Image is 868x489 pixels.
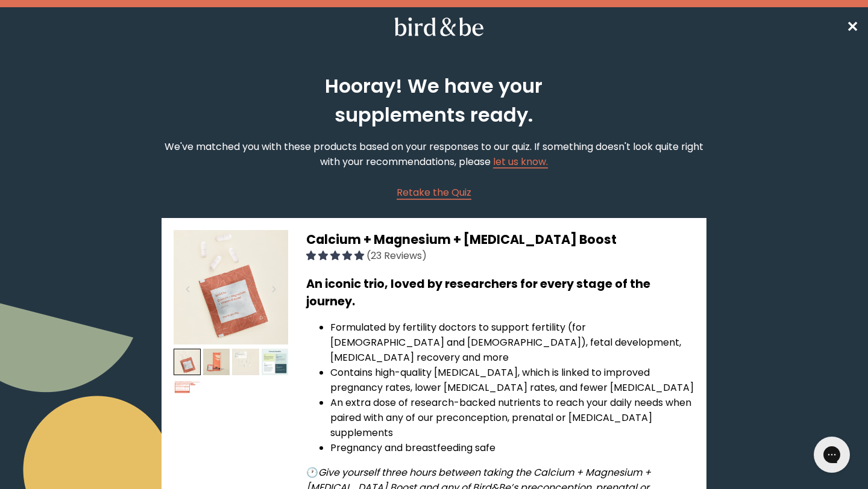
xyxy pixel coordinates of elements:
a: Retake the Quiz [397,185,471,200]
li: Contains high-quality [MEDICAL_DATA], which is linked to improved pregnancy rates, lower [MEDICAL... [330,365,694,395]
span: Retake the Quiz [397,185,471,199]
iframe: Gorgias live chat messenger [808,432,856,477]
li: An extra dose of research-backed nutrients to reach your daily needs when paired with any of our ... [330,395,694,440]
img: thumbnail image [203,349,230,376]
span: (23 Reviews) [366,249,427,263]
h2: Hooray! We have your supplements ready. [271,72,597,129]
p: We've matched you with these products based on your responses to our quiz. If something doesn't l... [162,139,706,169]
li: Formulated by fertility doctors to support fertility (for [DEMOGRAPHIC_DATA] and [DEMOGRAPHIC_DAT... [330,320,694,365]
img: thumbnail image [262,349,289,376]
img: thumbnail image [174,230,288,344]
a: ✕ [846,16,858,37]
span: 4.83 stars [306,249,366,263]
strong: 🕐 [306,466,318,479]
span: Pregnancy and breastfeeding safe [330,441,495,455]
span: ✕ [846,17,858,37]
img: thumbnail image [232,349,259,376]
a: let us know. [493,155,548,169]
img: thumbnail image [174,349,201,376]
img: thumbnail image [174,379,201,406]
span: Calcium + Magnesium + [MEDICAL_DATA] Boost [306,231,617,248]
b: An iconic trio, loved by researchers for every stage of the journey. [306,276,650,310]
